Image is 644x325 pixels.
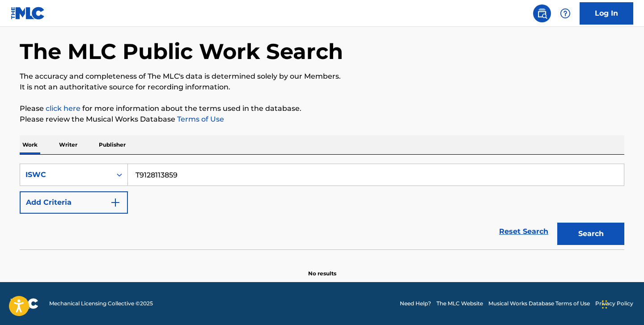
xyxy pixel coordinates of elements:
[488,300,590,308] a: Musical Works Database Terms of Use
[537,8,547,19] img: search
[308,259,336,278] p: No results
[557,223,624,245] button: Search
[20,103,624,114] p: Please for more information about the terms used in the database.
[20,135,40,154] p: Work
[556,4,574,22] div: Help
[599,282,644,325] iframe: Chat Widget
[56,135,80,154] p: Writer
[20,164,624,249] form: Search Form
[11,298,38,309] img: logo
[11,7,45,20] img: MLC Logo
[25,169,106,180] div: ISWC
[20,191,128,214] button: Add Criteria
[560,8,571,19] img: help
[595,300,633,308] a: Privacy Policy
[20,114,624,125] p: Please review the Musical Works Database
[96,135,128,154] p: Publisher
[46,104,80,113] a: click here
[533,4,551,22] a: Public Search
[602,291,607,318] div: Drag
[495,222,553,241] a: Reset Search
[436,300,483,308] a: The MLC Website
[175,115,224,123] a: Terms of Use
[400,300,431,308] a: Need Help?
[20,38,343,65] h1: The MLC Public Work Search
[20,82,624,93] p: It is not an authoritative source for recording information.
[20,71,624,82] p: The accuracy and completeness of The MLC's data is determined solely by our Members.
[580,2,633,25] a: Log In
[49,300,153,308] span: Mechanical Licensing Collective © 2025
[110,197,121,208] img: 9d2ae6d4665cec9f34b9.svg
